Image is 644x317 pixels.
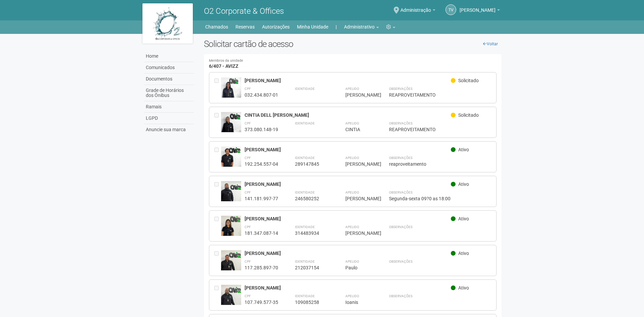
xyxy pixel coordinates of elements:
[245,265,278,271] div: 117.285.897-70
[345,265,372,271] div: Paulo
[245,260,251,263] strong: CPF
[144,73,194,85] a: Documentos
[245,121,251,125] strong: CPF
[389,225,413,229] strong: Observações
[142,3,193,44] img: logo.jpg
[209,59,497,69] h4: 6/407 - AVIZZ
[460,8,500,14] a: [PERSON_NAME]
[245,77,451,84] div: [PERSON_NAME]
[214,181,221,202] div: Entre em contato com a Aministração para solicitar o cancelamento ou 2a via
[295,161,329,167] div: 289147845
[295,260,315,263] strong: Identidade
[245,230,278,236] div: 181.347.087-14
[345,161,372,167] div: [PERSON_NAME]
[345,196,372,202] div: [PERSON_NAME]
[144,51,194,62] a: Home
[245,299,278,305] div: 107.749.577-35
[214,112,221,133] div: Entre em contato com a Aministração para solicitar o cancelamento ou 2a via
[295,225,315,229] strong: Identidade
[295,191,315,194] strong: Identidade
[295,196,329,202] div: 246580252
[245,92,278,98] div: 032.434.807-01
[345,299,372,305] div: Ioanis
[336,22,337,32] a: |
[245,126,278,133] div: 373.080.148-19
[386,22,395,32] a: Configurações
[295,265,329,271] div: 212037154
[221,216,241,236] img: user.jpg
[245,196,278,202] div: 141.181.997-77
[221,181,241,201] img: user.jpg
[144,62,194,73] a: Comunicados
[204,6,284,16] span: O2 Corporate & Offices
[295,294,315,298] strong: Identidade
[245,225,251,229] strong: CPF
[295,121,315,125] strong: Identidade
[221,147,241,167] img: user.jpg
[144,124,194,135] a: Anuncie sua marca
[389,121,413,125] strong: Observações
[245,191,251,194] strong: CPF
[245,181,451,187] div: [PERSON_NAME]
[389,126,491,133] div: REAPROVEITAMENTO
[214,285,221,305] div: Entre em contato com a Aministração para solicitar o cancelamento ou 2a via
[458,181,469,187] span: Ativo
[245,87,251,91] strong: CPF
[458,78,479,83] span: Solicitado
[389,196,491,202] div: Segunda-sexta 09?0 as 18:00
[389,156,413,160] strong: Observações
[295,299,329,305] div: 109085258
[295,87,315,91] strong: Identidade
[389,87,413,91] strong: Observações
[245,285,451,291] div: [PERSON_NAME]
[389,191,413,194] strong: Observações
[245,147,451,153] div: [PERSON_NAME]
[245,112,451,118] div: CINTIA DELL [PERSON_NAME]
[221,285,241,305] img: user.jpg
[205,22,228,32] a: Chamados
[345,126,372,133] div: CINTIA
[221,77,241,98] img: user.jpg
[295,156,315,160] strong: Identidade
[144,101,194,113] a: Ramais
[214,147,221,167] div: Entre em contato com a Aministração para solicitar o cancelamento ou 2a via
[245,161,278,167] div: 192.254.557-04
[262,22,290,32] a: Autorizações
[245,216,451,222] div: [PERSON_NAME]
[214,216,221,236] div: Entre em contato com a Aministração para solicitar o cancelamento ou 2a via
[389,260,413,263] strong: Observações
[345,191,359,194] strong: Apelido
[389,161,491,167] div: reaproveitamento
[345,121,359,125] strong: Apelido
[458,285,469,290] span: Ativo
[445,4,456,15] a: TV
[344,22,379,32] a: Administrativo
[235,22,255,32] a: Reservas
[221,112,241,132] img: user.jpg
[400,8,435,14] a: Administração
[345,225,359,229] strong: Apelido
[460,1,496,13] span: Thayane Vasconcelos Torres
[458,147,469,152] span: Ativo
[458,112,479,118] span: Solicitado
[209,59,497,63] small: Membros da unidade
[221,250,241,270] img: user.jpg
[144,113,194,124] a: LGPD
[297,22,328,32] a: Minha Unidade
[400,1,431,13] span: Administração
[245,156,251,160] strong: CPF
[345,87,359,91] strong: Apelido
[214,77,221,98] div: Entre em contato com a Aministração para solicitar o cancelamento ou 2a via
[345,294,359,298] strong: Apelido
[204,39,502,49] h2: Solicitar cartão de acesso
[479,39,502,49] a: Voltar
[245,294,251,298] strong: CPF
[144,85,194,101] a: Grade de Horários dos Ônibus
[345,260,359,263] strong: Apelido
[345,156,359,160] strong: Apelido
[389,294,413,298] strong: Observações
[345,92,372,98] div: [PERSON_NAME]
[458,251,469,256] span: Ativo
[458,216,469,221] span: Ativo
[245,250,451,256] div: [PERSON_NAME]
